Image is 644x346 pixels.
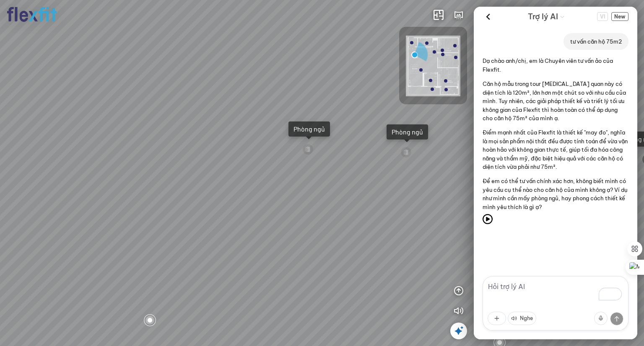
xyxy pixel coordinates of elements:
[528,11,558,23] span: Trợ lý AI
[406,36,460,96] img: Flexfit_Apt1_M__JKL4XAWR2ATG.png
[293,125,325,133] div: Phòng ngủ
[597,12,608,21] span: VI
[611,12,628,21] span: New
[483,276,628,331] textarea: To enrich screen reader interactions, please activate Accessibility in Grammarly extension settings
[7,7,57,22] img: logo
[483,57,628,74] p: Dạ chào anh/chị, em là Chuyên viên tư vấn ảo của Flexfit.
[483,177,628,211] p: Để em có thể tư vấn chính xác hơn, không biết mình có yêu cầu cụ thể nào cho căn hộ của mình khôn...
[611,12,628,21] button: New Chat
[392,128,423,136] div: Phòng ngủ
[528,10,565,23] div: AI Guide options
[508,312,536,325] button: Nghe
[570,37,622,46] p: tư vấn căn hộ 75m2
[483,80,628,122] p: Căn hộ mẫu trong tour [MEDICAL_DATA] quan này có diện tích là 120m², lớn hơn một chút so với nhu ...
[597,12,608,21] button: Change language
[483,128,628,171] p: Điểm mạnh nhất của Flexfit là thiết kế "may đo", nghĩa là mọi sản phẩm nội thất đều được tính toá...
